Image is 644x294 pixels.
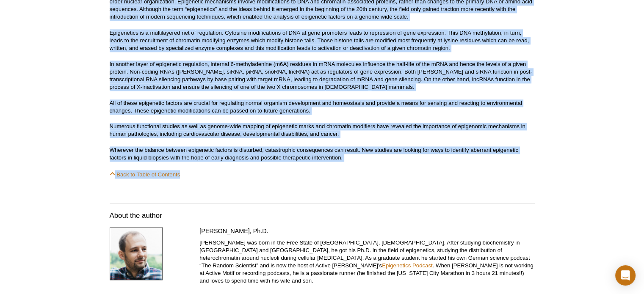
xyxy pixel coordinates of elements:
[110,146,535,162] p: Wherever the balance between epigenetic factors is disturbed, catastrophic consequences can resul...
[110,227,163,280] img: Stefan Dillinger
[615,265,636,286] div: Open Intercom Messenger
[110,99,535,115] p: All of these epigenetic factors are crucial for regulating normal organism development and homeos...
[110,123,535,138] p: Numerous functional studies as well as genome-wide mapping of epigenetic marks and chromatin modi...
[110,60,535,91] p: In another layer of epigenetic regulation, internal 6-methyladenine (m6A) residues in mRNA molecu...
[382,262,433,269] a: Epigenetics Podcast
[110,29,535,52] p: Epigenetics is a multilayered net of regulation. Cytosine modifications of DNA at gene promoters ...
[110,171,180,178] a: Back to Table of Contents
[199,239,534,285] p: [PERSON_NAME] was born in the Free State of [GEOGRAPHIC_DATA], [DEMOGRAPHIC_DATA]. After studying...
[110,211,535,221] h3: About the author
[199,227,534,235] h4: [PERSON_NAME], Ph.D.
